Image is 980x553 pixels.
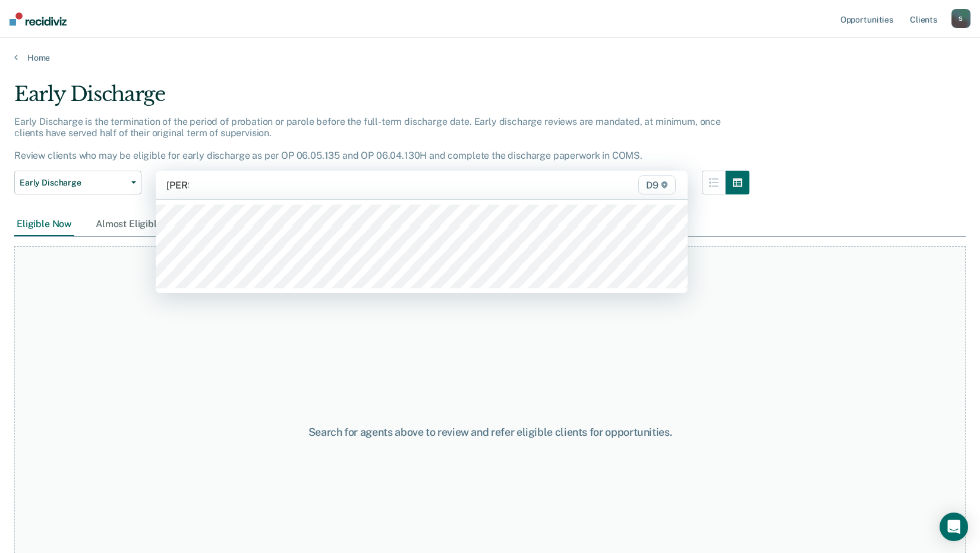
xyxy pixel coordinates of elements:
div: Eligible Now [14,213,74,235]
a: Home [14,52,966,63]
div: Search for agents above to review and refer eligible clients for opportunities. [253,426,728,439]
p: Early Discharge is the termination of the period of probation or parole before the full-term disc... [14,116,721,162]
span: D9 [638,175,676,194]
img: Recidiviz [10,12,67,26]
span: Early Discharge [20,178,127,188]
button: S [951,9,970,28]
div: Early Discharge [14,82,749,116]
div: Open Intercom Messenger [940,513,968,541]
div: Almost Eligible [93,213,165,235]
button: Early Discharge [14,171,141,194]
